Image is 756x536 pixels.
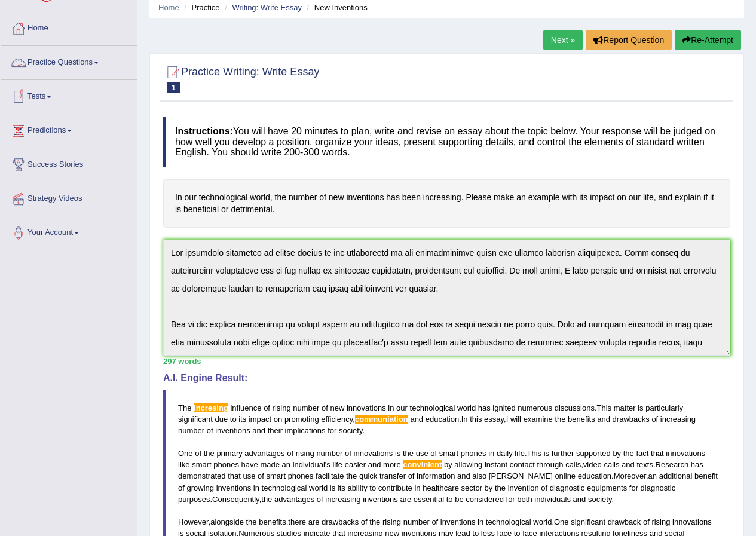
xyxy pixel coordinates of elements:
a: Strategy Videos [1,182,137,212]
span: use [243,471,255,480]
span: efficiency [321,415,353,424]
span: individuals [534,495,571,504]
span: of [361,517,368,526]
span: daily [497,449,513,458]
span: online [555,471,576,480]
span: and [597,415,610,424]
span: new [330,403,344,412]
span: of [287,449,293,458]
span: texts [636,460,653,469]
li: New Inventions [304,2,368,13]
h4: You will have 20 minutes to plan, write and revise an essay about the topic below. Your response ... [163,117,730,167]
span: advantages [274,495,314,504]
span: video [583,460,602,469]
span: One [178,449,193,458]
span: contact [510,460,535,469]
span: use [416,449,428,458]
span: that [228,471,241,480]
button: Re-Attempt [675,30,741,50]
span: phones [461,449,486,458]
span: and [410,415,423,424]
span: of [541,483,547,492]
b: Instructions: [175,126,233,136]
span: is [638,403,643,412]
span: innovations [347,403,386,412]
span: the [369,517,380,526]
span: innovations [666,449,705,458]
span: supported [576,449,611,458]
span: by [485,483,493,492]
span: essential [414,495,444,504]
span: are [308,517,320,526]
span: individual [293,460,325,469]
span: education [578,471,611,480]
span: the [623,449,634,458]
span: primary [216,449,242,458]
span: alongside [210,517,244,526]
a: Practice Questions [1,46,137,76]
span: is [330,483,335,492]
span: is [395,449,400,458]
h4: A.I. Engine Result: [163,373,730,384]
span: transfer [379,471,406,480]
span: diagnostic [641,483,676,492]
a: Writing: Write Essay [232,3,302,12]
span: be [455,495,463,504]
span: like [178,460,190,469]
span: quick [359,471,377,480]
span: and [252,426,265,435]
span: demonstrated [178,471,226,480]
a: Next » [543,30,583,50]
span: there [288,517,306,526]
span: more [383,460,401,469]
span: phones [213,460,239,469]
span: an [648,471,657,480]
span: essay [484,415,504,424]
span: significant [178,415,213,424]
span: particularly [645,403,683,412]
span: smart [267,471,286,480]
span: benefits [259,517,286,526]
span: has [691,460,703,469]
span: of [207,426,213,435]
span: of [317,495,323,504]
span: by [444,460,452,469]
span: of [651,415,658,424]
span: the [346,471,357,480]
span: in [388,403,394,412]
span: an [282,460,290,469]
span: However [178,517,209,526]
span: of [195,449,201,458]
span: calls [604,460,619,469]
span: inventions [216,483,252,492]
span: its [338,483,345,492]
h2: Practice Writing: Write Essay [163,63,319,93]
span: phones [288,471,314,480]
span: examine [524,415,553,424]
span: life [515,449,525,458]
span: for [629,483,638,492]
span: rising [382,517,401,526]
span: sector [461,483,482,492]
span: inventions [440,517,476,526]
span: number [178,426,204,435]
span: innovations [672,517,712,526]
span: drawbacks [613,415,650,424]
span: world [457,403,476,412]
span: world [533,517,552,526]
a: Success Stories [1,148,137,178]
span: that [651,449,664,458]
span: technological [410,403,455,412]
span: ability [347,483,367,492]
span: 1 [167,82,180,93]
span: rising [296,449,314,458]
span: to [446,495,453,504]
span: society [588,495,612,504]
span: information [417,471,455,480]
span: through [537,460,563,469]
span: is [544,449,549,458]
li: Practice [181,2,219,13]
span: [PERSON_NAME] [489,471,553,480]
span: number [293,403,319,412]
span: implications [285,426,326,435]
